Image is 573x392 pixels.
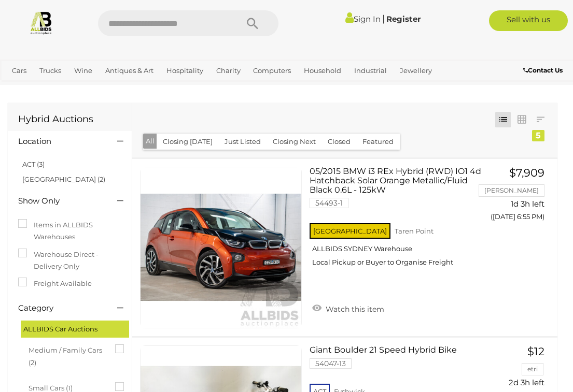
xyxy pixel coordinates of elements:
[532,130,544,141] div: 5
[396,62,436,79] a: Jewellery
[143,134,157,149] button: All
[18,278,92,289] label: Freight Available
[18,304,102,313] h4: Category
[479,184,544,197] li: [PERSON_NAME]
[22,175,105,183] a: [GEOGRAPHIC_DATA] (2)
[8,62,31,79] a: Cars
[350,62,391,79] a: Industrial
[509,166,544,179] span: $7,909
[322,134,357,150] button: Closed
[18,137,102,146] h4: Location
[356,134,400,150] button: Featured
[18,197,102,206] h4: Show Only
[29,342,106,369] span: Medium / Family Cars (2)
[18,249,121,273] label: Warehouse Direct - Delivery Only
[18,114,121,125] h1: Hybrid Auctions
[310,300,387,316] a: Watch this item
[523,65,565,76] a: Contact Us
[489,10,568,31] a: Sell with us
[386,14,421,24] a: Register
[227,10,278,36] button: Search
[101,62,158,79] a: Antiques & Art
[523,66,563,74] b: Contact Us
[218,134,267,150] button: Just Listed
[212,62,245,79] a: Charity
[382,13,385,24] span: |
[162,62,207,79] a: Hospitality
[35,62,65,79] a: Trucks
[323,304,384,314] span: Watch this item
[70,62,96,79] a: Wine
[267,134,322,150] button: Closing Next
[75,79,157,96] a: [GEOGRAPHIC_DATA]
[40,79,70,96] a: Sports
[18,219,121,243] label: Items in ALLBIDS Warehouses
[300,62,345,79] a: Household
[494,167,547,226] a: $7,909 [PERSON_NAME] 1d 3h left ([DATE] 6:55 PM)
[21,321,129,338] div: ALLBIDS Car Auctions
[317,167,479,274] a: 05/2015 BMW i3 REx Hybrid (RWD) IO1 4d Hatchback Solar Orange Metallic/Fluid Black 0.6L - 125kW 5...
[22,160,45,168] a: ACT (3)
[345,14,381,24] a: Sign In
[527,345,544,358] span: $12
[249,62,295,79] a: Computers
[157,134,219,150] button: Closing [DATE]
[8,79,36,96] a: Office
[29,10,53,35] img: Allbids.com.au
